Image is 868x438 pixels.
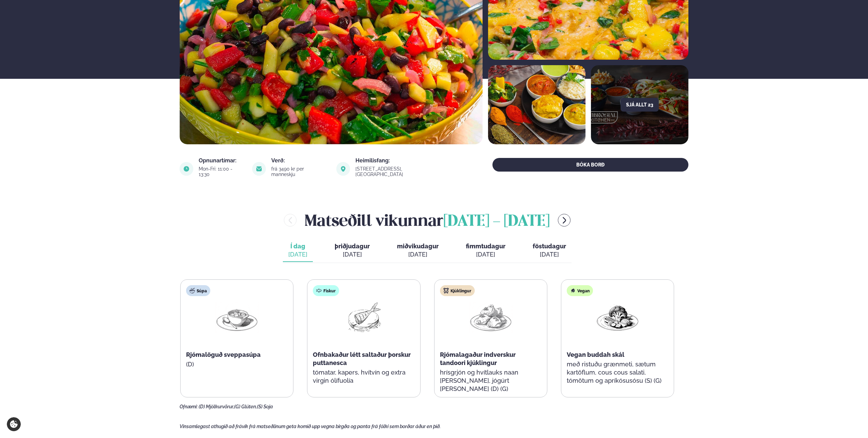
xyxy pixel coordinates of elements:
[440,285,475,296] div: Kjúklingur
[186,351,261,358] span: Rjómalöguð sveppasúpa
[527,239,572,262] button: föstudagur [DATE]
[252,162,266,176] img: image alt
[342,302,385,333] img: Fish.png
[199,404,234,409] span: (D) Mjólkurvörur,
[440,368,542,393] p: hrísgrjón og hvítlauks naan [PERSON_NAME], jógúrt [PERSON_NAME] (D) (G)
[199,166,244,177] div: Mon-Fri: 11:00 - 13:30
[288,250,307,259] div: [DATE]
[397,250,439,259] div: [DATE]
[313,351,411,366] span: Ofnbakaður létt saltaður þorskur puttanesca
[283,239,313,262] button: Í dag [DATE]
[567,351,624,358] span: Vegan buddah skál
[180,404,198,409] span: Ofnæmi:
[392,239,444,262] button: miðvikudagur [DATE]
[355,170,450,178] a: link
[466,250,505,259] div: [DATE]
[596,302,639,333] img: Vegan.png
[271,166,328,177] div: frá 3490 kr per manneskju
[215,302,259,333] img: Soup.png
[558,214,570,227] button: menu-btn-right
[570,288,576,293] img: Vegan.svg
[466,243,505,250] span: fimmtudagur
[533,250,566,259] div: [DATE]
[488,65,585,144] img: image alt
[440,351,516,366] span: Rjómalagaður indverskur tandoori kjúklingur
[443,214,550,229] span: [DATE] - [DATE]
[397,243,439,250] span: miðvikudagur
[186,285,210,296] div: Súpa
[189,288,195,293] img: soup.svg
[7,417,21,431] a: Cookie settings
[621,98,659,112] button: Sjá allt 23
[460,239,511,262] button: fimmtudagur [DATE]
[199,158,244,163] div: Opnunartímar:
[284,214,296,227] button: menu-btn-left
[567,285,593,296] div: Vegan
[335,243,370,250] span: þriðjudagur
[329,239,375,262] button: þriðjudagur [DATE]
[313,285,339,296] div: Fiskur
[533,243,566,250] span: föstudagur
[271,158,328,163] div: Verð:
[180,424,441,429] span: Vinsamlegast athugið að frávik frá matseðlinum geta komið upp vegna birgða og panta frá fólki sem...
[186,360,288,368] p: (D)
[335,250,370,259] div: [DATE]
[305,209,550,231] h2: Matseðill vikunnar
[469,302,513,333] img: Chicken-thighs.png
[492,158,688,172] button: BÓKA BORÐ
[257,404,273,409] span: (S) Soja
[567,360,668,385] p: með ristuðu grænmeti, sætum kartöflum, cous cous salati, tómötum og apríkósusósu (S) (G)
[355,158,450,163] div: Heimilisfang:
[336,162,350,176] img: image alt
[316,288,322,293] img: fish.svg
[313,368,414,385] p: tómatar, kapers, hvítvín og extra virgin ólífuolía
[288,242,307,250] span: Í dag
[355,166,450,177] div: [STREET_ADDRESS], [GEOGRAPHIC_DATA]
[180,162,193,176] img: image alt
[234,404,257,409] span: (G) Glúten,
[443,288,449,293] img: chicken.svg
